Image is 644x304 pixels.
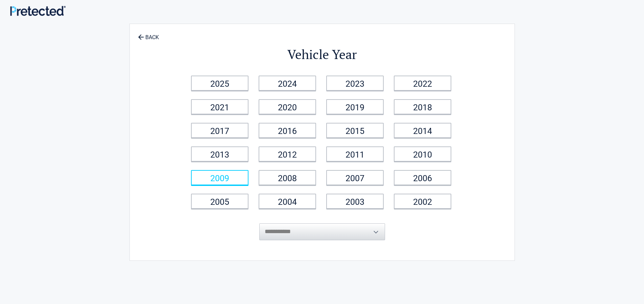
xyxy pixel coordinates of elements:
[326,123,384,138] a: 2015
[191,76,248,91] a: 2025
[394,146,451,162] a: 2010
[259,146,316,162] a: 2012
[187,46,457,63] h2: Vehicle Year
[326,76,384,91] a: 2023
[326,170,384,185] a: 2007
[394,194,451,209] a: 2002
[259,99,316,114] a: 2020
[394,170,451,185] a: 2006
[326,146,384,162] a: 2011
[191,194,248,209] a: 2005
[191,170,248,185] a: 2009
[137,28,160,40] a: BACK
[326,194,384,209] a: 2003
[191,99,248,114] a: 2021
[191,123,248,138] a: 2017
[191,146,248,162] a: 2013
[394,123,451,138] a: 2014
[394,76,451,91] a: 2022
[10,6,66,16] img: Main Logo
[326,99,384,114] a: 2019
[394,99,451,114] a: 2018
[259,194,316,209] a: 2004
[259,170,316,185] a: 2008
[259,123,316,138] a: 2016
[259,76,316,91] a: 2024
